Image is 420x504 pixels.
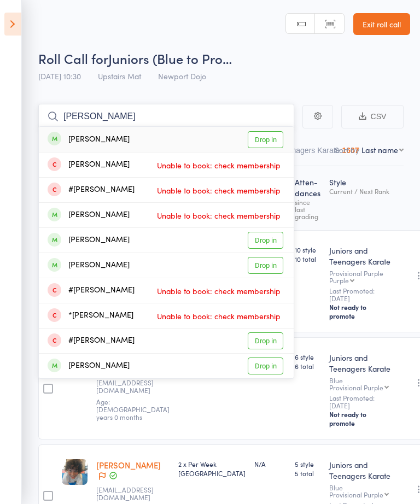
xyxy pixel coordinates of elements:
div: Atten­dances [290,171,325,225]
a: [PERSON_NAME] [96,459,161,471]
div: Not ready to promote [329,303,393,320]
div: *[PERSON_NAME] [48,309,133,322]
div: N/A [254,459,286,468]
span: 6 total [295,361,320,371]
div: Purple [329,277,349,284]
span: Roll Call for [38,49,108,67]
div: [PERSON_NAME] [48,209,130,221]
div: [PERSON_NAME] [48,133,130,146]
div: 2 x Per Week [GEOGRAPHIC_DATA] [178,459,246,478]
div: Current / Next Rank [329,187,393,195]
span: [DATE] 10:30 [38,71,81,81]
div: Last name [361,144,398,155]
a: Exit roll call [353,13,410,35]
span: 5 style [295,459,320,468]
div: Blue [329,377,393,391]
div: Juniors and Teenagers Karate [329,245,393,267]
div: [PERSON_NAME] [48,159,130,171]
span: Juniors (Blue to Pro… [108,49,232,67]
span: Newport Dojo [158,71,206,81]
span: 10 total [295,254,320,263]
span: Unable to book: check membership [154,182,283,198]
span: Unable to book: check membership [154,308,283,324]
div: Provisional Purple [329,491,383,498]
a: Drop in [248,332,283,349]
div: Juniors and Teenagers Karate [329,352,393,374]
small: Last Promoted: [DATE] [329,394,393,410]
a: Drop in [248,131,283,148]
div: Provisional Purple [329,269,393,284]
label: Sort by [335,144,359,155]
div: [PERSON_NAME] [48,259,130,272]
div: [PERSON_NAME] [48,234,130,247]
div: #[PERSON_NAME] [48,335,135,347]
button: CSV [341,105,404,128]
span: Unable to book: check membership [154,207,283,224]
input: Search by name [38,104,294,129]
div: [PERSON_NAME] [48,360,130,372]
span: Unable to book: check membership [154,157,283,173]
div: Style [325,171,397,225]
small: Last Promoted: [DATE] [329,287,393,303]
img: image1710741208.png [62,459,87,485]
span: 6 style [295,352,320,361]
span: 5 total [295,468,320,478]
a: Drop in [248,257,283,274]
span: Age: [DEMOGRAPHIC_DATA] years 0 months [96,397,170,422]
div: Provisional Purple [329,384,383,391]
small: antmon99@gmail.com [96,486,167,502]
small: antmon99@gmail.com [96,379,167,395]
a: Drop in [248,232,283,249]
div: Juniors and Teenagers Karate [329,459,393,481]
span: Upstairs Mat [98,71,141,81]
span: 10 style [295,245,320,254]
div: #[PERSON_NAME] [48,284,135,297]
div: Not ready to promote [329,410,393,427]
div: #[PERSON_NAME] [48,184,135,196]
a: Drop in [248,358,283,374]
div: since last grading [295,198,320,220]
span: Unable to book: check membership [154,283,283,299]
div: Blue [329,484,393,498]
